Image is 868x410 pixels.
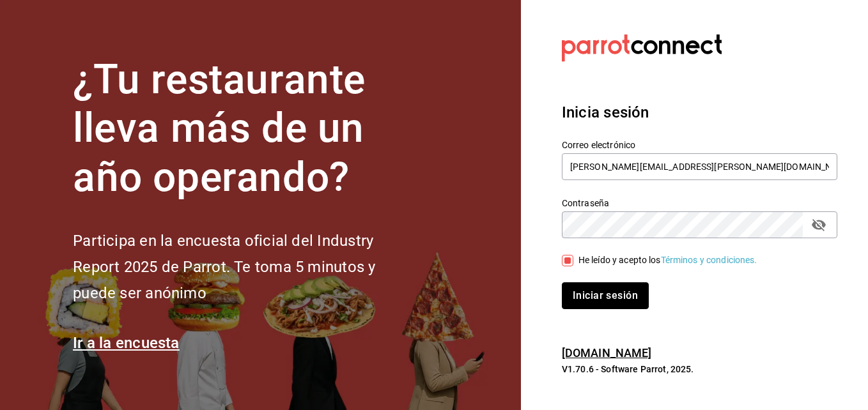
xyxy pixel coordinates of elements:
p: V1.70.6 - Software Parrot, 2025. [562,363,837,376]
button: Campo de contraseña [808,214,830,236]
a: [DOMAIN_NAME] [562,346,652,360]
h1: ¿Tu restaurante lleva más de un año operando? [73,56,418,202]
label: Correo electrónico [562,140,837,149]
input: Ingresa tu correo electrónico [562,153,837,180]
a: Términos y condiciones. [661,255,757,265]
a: Ir a la encuesta [73,334,180,352]
button: Iniciar sesión [562,282,649,309]
label: Contraseña [562,198,837,207]
div: He leído y acepto los [578,254,757,267]
h2: Participa en la encuesta oficial del Industry Report 2025 de Parrot. Te toma 5 minutos y puede se... [73,228,418,306]
h3: Inicia sesión [562,101,837,124]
